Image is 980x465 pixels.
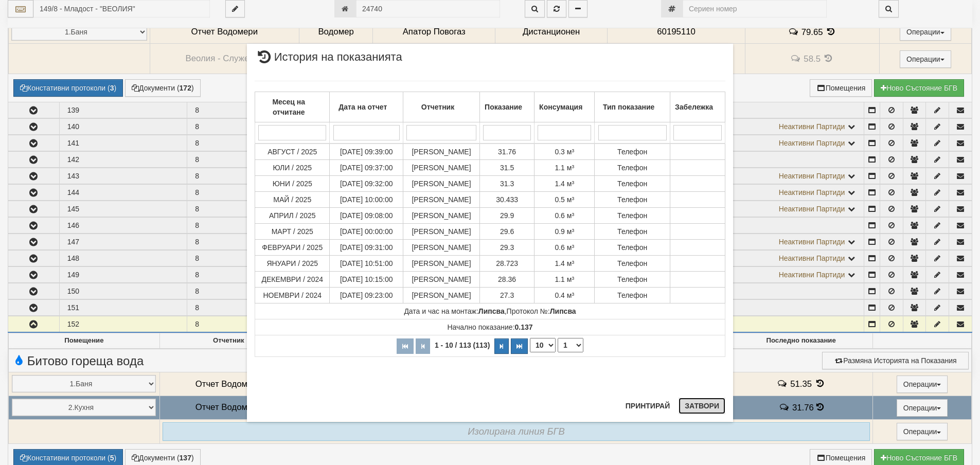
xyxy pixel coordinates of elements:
td: [PERSON_NAME] [403,192,479,208]
td: ЮЛИ / 2025 [255,160,330,176]
button: Принтирай [619,398,676,414]
b: Консумация [539,103,582,111]
td: ЯНУАРИ / 2025 [255,256,330,272]
td: [DATE] 09:32:00 [330,176,403,192]
th: Месец на отчитане: No sort applied, activate to apply an ascending sort [255,92,330,122]
span: 29.9 [500,211,514,220]
span: 1 - 10 / 113 (113) [432,341,492,349]
td: [PERSON_NAME] [403,272,479,288]
button: Първа страница [397,338,414,354]
th: Дата на отчет: No sort applied, activate to apply an ascending sort [330,92,403,122]
td: АПРИЛ / 2025 [255,208,330,224]
span: 0.6 м³ [555,211,574,220]
td: ЮНИ / 2025 [255,176,330,192]
th: Консумация: No sort applied, activate to apply an ascending sort [534,92,595,122]
span: 1.1 м³ [555,164,574,172]
strong: 0.137 [515,323,533,331]
td: [PERSON_NAME] [403,256,479,272]
th: Отчетник: No sort applied, activate to apply an ascending sort [403,92,479,122]
span: 1.4 м³ [555,180,574,188]
td: Телефон [595,160,670,176]
td: Телефон [595,176,670,192]
span: 27.3 [500,291,514,299]
span: Протокол №: [507,307,576,315]
span: 0.6 м³ [555,243,574,252]
strong: Липсва [550,307,576,315]
td: , [255,303,725,319]
span: 31.76 [498,148,516,156]
button: Последна страница [511,338,528,354]
td: Телефон [595,272,670,288]
span: 31.3 [500,180,514,188]
td: Телефон [595,256,670,272]
button: Предишна страница [416,338,430,354]
td: [PERSON_NAME] [403,288,479,303]
span: 30.433 [496,195,518,204]
td: [DATE] 10:15:00 [330,272,403,288]
span: 29.6 [500,227,514,236]
span: 28.36 [498,275,516,283]
td: [PERSON_NAME] [403,224,479,240]
td: Телефон [595,192,670,208]
th: Забележка: No sort applied, activate to apply an ascending sort [670,92,725,122]
td: Телефон [595,240,670,256]
span: История на показанията [255,51,402,70]
td: [DATE] 09:08:00 [330,208,403,224]
td: Телефон [595,288,670,303]
strong: Липсва [478,307,505,315]
b: Отчетник [421,103,454,111]
td: Телефон [595,224,670,240]
td: Телефон [595,144,670,160]
td: [PERSON_NAME] [403,208,479,224]
button: Затвори [679,398,725,414]
select: Брой редове на страница [530,338,556,352]
span: Начално показание: [447,323,532,331]
td: ДЕКЕМВРИ / 2024 [255,272,330,288]
span: 0.9 м³ [555,227,574,236]
button: Следваща страница [494,338,509,354]
span: 0.4 м³ [555,291,574,299]
td: [DATE] 09:31:00 [330,240,403,256]
td: [DATE] 09:39:00 [330,144,403,160]
th: Показание: No sort applied, activate to apply an ascending sort [480,92,534,122]
td: НОЕМВРИ / 2024 [255,288,330,303]
span: 0.3 м³ [555,148,574,156]
td: АВГУСТ / 2025 [255,144,330,160]
td: ФЕВРУАРИ / 2025 [255,240,330,256]
b: Дата на отчет [338,103,387,111]
td: [DATE] 10:51:00 [330,256,403,272]
td: [DATE] 10:00:00 [330,192,403,208]
td: [PERSON_NAME] [403,144,479,160]
b: Месец на отчитане [272,98,305,116]
span: 0.5 м³ [555,195,574,204]
span: 28.723 [496,259,518,267]
th: Тип показание: No sort applied, activate to apply an ascending sort [595,92,670,122]
td: [DATE] 09:23:00 [330,288,403,303]
td: МАЙ / 2025 [255,192,330,208]
td: [DATE] 09:37:00 [330,160,403,176]
td: [PERSON_NAME] [403,176,479,192]
td: [DATE] 00:00:00 [330,224,403,240]
span: 1.1 м³ [555,275,574,283]
span: 29.3 [500,243,514,252]
td: Телефон [595,208,670,224]
b: Показание [485,103,522,111]
b: Забележка [675,103,713,111]
b: Тип показание [603,103,654,111]
select: Страница номер [558,338,583,352]
td: МАРТ / 2025 [255,224,330,240]
td: [PERSON_NAME] [403,240,479,256]
span: 31.5 [500,164,514,172]
span: 1.4 м³ [555,259,574,267]
td: [PERSON_NAME] [403,160,479,176]
span: Дата и час на монтаж: [404,307,504,315]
